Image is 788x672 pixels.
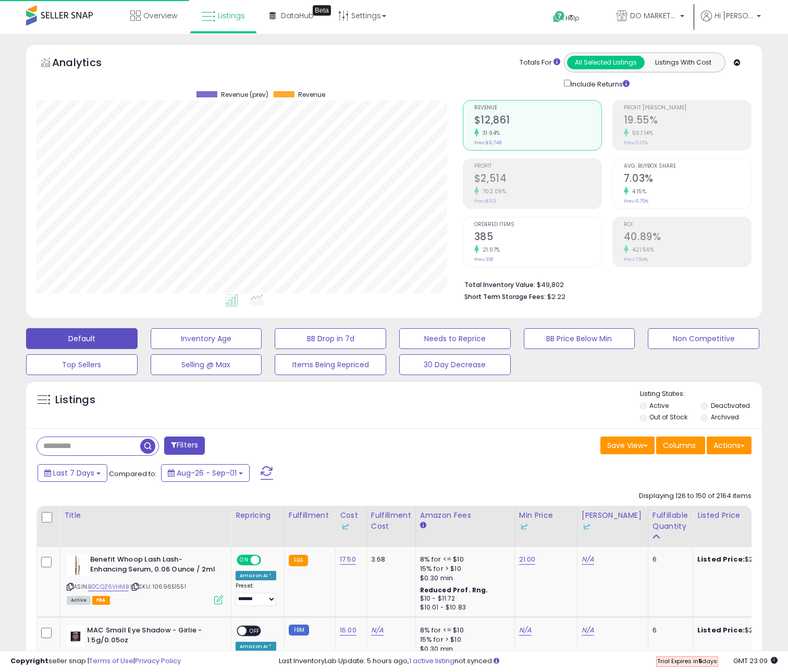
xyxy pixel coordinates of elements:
span: ON [238,556,251,565]
span: Last 7 Days [53,468,94,478]
small: 21.07% [479,246,500,254]
div: Cost [340,510,362,532]
div: 6 [652,626,685,635]
small: FBM [289,625,309,636]
h5: Listings [55,393,95,407]
h2: $12,861 [474,114,601,128]
span: Listings [218,10,245,21]
h2: 19.55% [624,114,751,128]
div: Listed Price [697,510,787,521]
img: 21ejPqVDEuL._SL40_.jpg [67,555,88,576]
div: Last InventoryLab Update: 5 hours ago, not synced. [279,656,778,666]
span: Help [565,14,580,22]
i: Get Help [552,10,565,23]
div: Displaying 126 to 150 of 2164 items [639,491,752,501]
b: MAC Small Eye Shadow - Girlie - 1.5g/0.05oz [87,626,214,648]
span: Compared to: [109,469,157,479]
a: N/A [582,554,594,565]
small: 507.14% [629,129,654,137]
span: OFF [260,556,276,565]
button: Selling @ Max [151,354,262,375]
small: Prev: $313 [474,198,496,204]
small: 31.94% [479,129,500,137]
img: InventoryLab Logo [519,521,530,532]
img: InventoryLab Logo [582,521,592,532]
h2: $2,514 [474,172,601,186]
img: 31EKfnihd5L._SL40_.jpg [67,626,84,646]
small: 4.15% [629,188,647,195]
small: Prev: 3.22% [624,140,648,146]
div: Repricing [236,510,280,521]
div: ASIN: [67,555,223,603]
a: 21.00 [519,554,536,565]
div: Preset: [236,582,276,606]
b: Listed Price: [697,554,745,564]
div: 15% for > $10 [420,564,507,574]
small: Prev: 7.84% [624,256,648,263]
div: Title [64,510,227,521]
span: Profit [474,164,601,169]
b: Benefit Whoop Lash Lash-Enhancing Serum, 0.06 Ounce / 2ml [90,555,217,577]
span: ROI [624,222,751,228]
button: BB Price Below Min [524,328,635,349]
div: Fulfillable Quantity [652,510,688,532]
div: $0.30 min [420,574,507,583]
div: Include Returns [556,78,642,90]
small: Prev: 6.75% [624,198,648,204]
div: Totals For [520,58,560,68]
a: Privacy Policy [135,656,181,666]
a: B0CQZ6VHMB [88,582,129,591]
button: Needs to Reprice [399,328,511,349]
button: Last 7 Days [38,464,107,482]
div: Some or all of the values in this column are provided from Inventory Lab. [519,521,573,532]
label: Active [649,401,669,410]
b: 5 [698,657,702,665]
div: Some or all of the values in this column are provided from Inventory Lab. [582,521,644,532]
span: Overview [143,10,177,21]
button: Top Sellers [26,354,138,375]
button: Inventory Age [151,328,262,349]
button: BB Drop in 7d [275,328,386,349]
button: Non Competitive [648,328,759,349]
a: N/A [371,625,384,636]
span: Trial Expires in days [657,657,717,665]
a: Hi [PERSON_NAME] [701,10,761,34]
div: 8% for <= $10 [420,626,507,635]
span: All listings currently available for purchase on Amazon [67,596,91,605]
a: 16.00 [340,625,356,636]
h2: 40.89% [624,231,751,245]
b: Reduced Prof. Rng. [420,586,488,594]
button: 30 Day Decrease [399,354,511,375]
small: Prev: 318 [474,256,493,263]
button: Filters [164,437,205,455]
div: [PERSON_NAME] [582,510,644,532]
span: FBA [92,596,110,605]
button: Default [26,328,138,349]
span: Revenue (prev) [221,91,268,98]
h2: 385 [474,231,601,245]
label: Deactivated [711,401,750,410]
small: FBA [289,555,308,566]
a: Help [545,3,600,34]
span: 2025-09-9 23:09 GMT [733,656,778,666]
span: Ordered Items [474,222,601,228]
div: 3.68 [371,555,408,564]
div: $10 - $11.72 [420,594,507,603]
span: Avg. Buybox Share [624,164,751,169]
div: $10.01 - $10.83 [420,603,507,612]
span: $2.22 [547,292,565,302]
button: Items Being Repriced [275,354,386,375]
strong: Copyright [10,656,48,666]
button: All Selected Listings [567,56,645,69]
button: Columns [656,437,705,454]
span: Revenue [298,91,325,98]
div: 6 [652,555,685,564]
img: InventoryLab Logo [340,521,350,532]
a: 17.50 [340,554,356,565]
div: 8% for <= $10 [420,555,507,564]
div: $27.96 [697,626,784,635]
button: Aug-26 - Sep-01 [161,464,250,482]
div: Amazon Fees [420,510,510,521]
span: Revenue [474,105,601,111]
span: | SKU: 1069651551 [130,582,186,591]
